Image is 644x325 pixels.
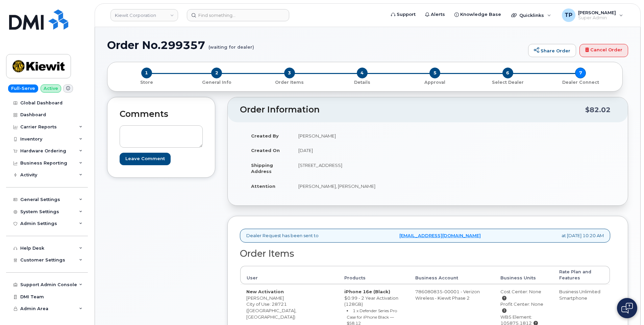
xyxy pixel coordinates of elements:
[344,289,390,294] strong: iPhone 16e (Black)
[399,78,471,85] a: 5 Approval
[208,39,254,50] small: (waiting for dealer)
[107,39,525,51] h1: Order No.299357
[500,301,547,314] div: Profit Center: None
[240,266,338,284] th: User
[528,44,576,57] a: Share Order
[585,103,611,116] div: $82.02
[251,133,279,139] strong: Created By
[401,79,469,85] p: Approval
[579,44,628,57] a: Cancel Order
[502,68,513,78] span: 6
[474,79,541,85] p: Select Dealer
[113,78,180,85] a: 1 Store
[141,68,152,78] span: 1
[500,289,547,301] div: Cost Center: None
[256,79,323,85] p: Order Items
[409,266,494,284] th: Business Account
[246,289,284,294] strong: New Activation
[180,78,253,85] a: 2 General Info
[240,229,610,243] div: Dealer Request has been sent to at [DATE] 10:20 AM
[338,266,409,284] th: Products
[621,303,633,314] img: Open chat
[251,148,280,153] strong: Created On
[292,143,423,158] td: [DATE]
[253,78,326,85] a: 3 Order Items
[240,249,610,259] h2: Order Items
[292,158,423,179] td: [STREET_ADDRESS]
[251,183,275,189] strong: Attention
[120,153,171,165] input: Leave Comment
[292,179,423,194] td: [PERSON_NAME], [PERSON_NAME]
[292,128,423,143] td: [PERSON_NAME]
[240,105,585,115] h2: Order Information
[494,266,553,284] th: Business Units
[328,79,396,85] p: Details
[120,109,203,119] h2: Comments
[284,68,295,78] span: 3
[183,79,250,85] p: General Info
[429,68,440,78] span: 5
[116,79,177,85] p: Store
[357,68,368,78] span: 4
[326,78,398,85] a: 4 Details
[399,232,481,239] a: [EMAIL_ADDRESS][DOMAIN_NAME]
[471,78,544,85] a: 6 Select Dealer
[211,68,222,78] span: 2
[553,266,610,284] th: Rate Plan and Features
[251,162,273,174] strong: Shipping Address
